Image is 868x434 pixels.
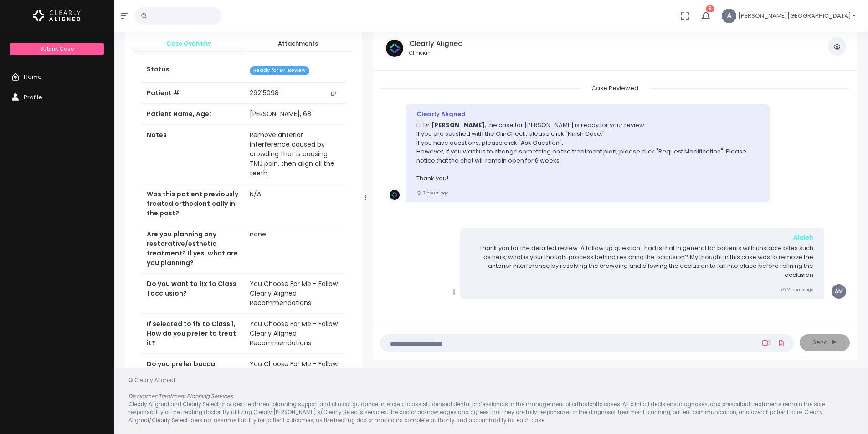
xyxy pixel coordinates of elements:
[24,93,42,102] span: Profile
[141,274,244,314] th: Do you want to fix to Class 1 occlusion?
[471,233,813,242] div: Alaleh
[706,5,714,12] span: 9
[125,26,362,370] div: scrollable content
[141,354,244,403] th: Do you prefer buccal attachments or an esthetic lingual attachment protocol?
[244,354,345,403] td: You Choose For Me - Follow Clearly Aligned Recommendations
[244,125,345,184] td: Remove anterior interference caused by crowding that is causing TMJ pain, then align all the teeth
[244,314,345,354] td: You Choose For Me - Follow Clearly Aligned Recommendations
[244,83,345,104] td: 29215098
[416,121,759,183] p: Hi Dr. , the case for [PERSON_NAME] is ready for your review. If you are satisfied with the ClinC...
[416,190,448,196] small: 7 hours ago
[832,284,846,299] span: AM
[141,104,244,125] th: Patient Name, Age:
[10,43,103,55] a: Submit Case
[119,377,863,424] div: © Clearly Aligned Clearly Aligned and Clearly Select provides treatment planning support and clin...
[33,6,81,26] img: Logo Horizontal
[431,121,485,129] b: [PERSON_NAME]
[471,244,813,279] p: Thank you for the detailed review. A follow up question I had is that in general for patients wit...
[128,393,233,400] em: Disclaimer: Treatment Planning Services
[141,59,244,82] th: Status
[250,66,309,75] span: Ready for Dr. Review
[722,9,736,23] span: A
[24,72,42,81] span: Home
[40,45,74,52] span: Submit Case
[141,82,244,104] th: Patient #
[776,335,787,351] a: Add Files
[244,274,345,314] td: You Choose For Me - Follow Clearly Aligned Recommendations
[244,104,345,125] td: [PERSON_NAME], 68
[416,110,759,119] div: Clearly Aligned
[580,81,649,95] span: Case Reviewed
[141,39,236,48] span: Case Overview
[251,39,345,48] span: Attachments
[409,40,463,48] h5: Clearly Aligned
[244,184,345,224] td: N/A
[244,224,345,274] td: none
[380,78,850,317] div: scrollable content
[760,339,772,347] a: Add Loom Video
[781,286,813,292] small: 2 hours ago
[409,50,463,57] small: Clinician
[141,184,244,224] th: Was this patient previously treated orthodontically in the past?
[141,125,244,184] th: Notes
[141,224,244,274] th: Are you planning any restorative/esthetic treatment? If yes, what are you planning?
[738,11,851,20] span: [PERSON_NAME][GEOGRAPHIC_DATA]
[141,314,244,354] th: If selected to fix to Class 1, How do you prefer to treat it?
